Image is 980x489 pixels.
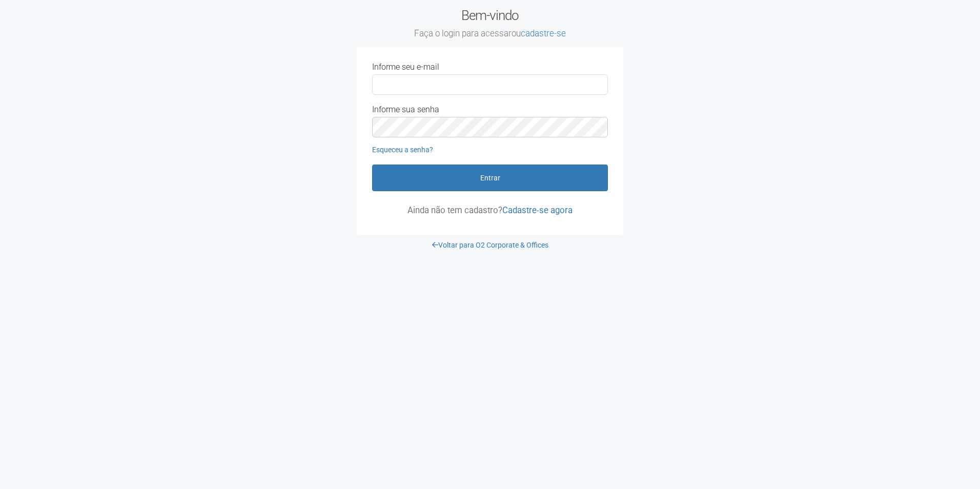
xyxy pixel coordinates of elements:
[372,146,433,154] a: Esqueceu a senha?
[521,28,566,38] a: cadastre-se
[372,206,608,215] p: Ainda não tem cadastro?
[357,8,623,39] h2: Bem-vindo
[432,241,548,249] a: Voltar para O2 Corporate & Offices
[372,105,439,114] label: Informe sua senha
[512,28,566,38] span: ou
[372,63,439,72] label: Informe seu e-mail
[502,205,573,215] a: Cadastre-se agora
[372,165,608,191] button: Entrar
[357,28,623,39] small: Faça o login para acessar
